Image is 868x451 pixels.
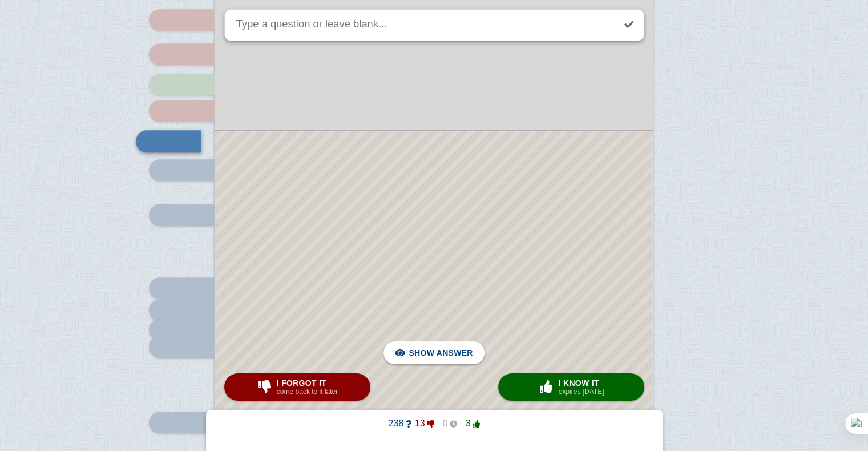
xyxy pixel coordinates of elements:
[383,341,484,364] button: Show answer
[277,388,338,396] small: come back to it later
[559,378,604,388] span: I know it
[277,378,338,388] span: I forgot it
[457,418,480,429] span: 3
[409,340,473,365] span: Show answer
[434,418,457,429] span: 0
[498,373,644,401] button: I know itexpires [DATE]
[224,373,370,401] button: I forgot itcome back to it later
[380,414,489,433] button: 2381303
[389,418,411,429] span: 238
[559,388,604,396] small: expires [DATE]
[411,418,434,429] span: 13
